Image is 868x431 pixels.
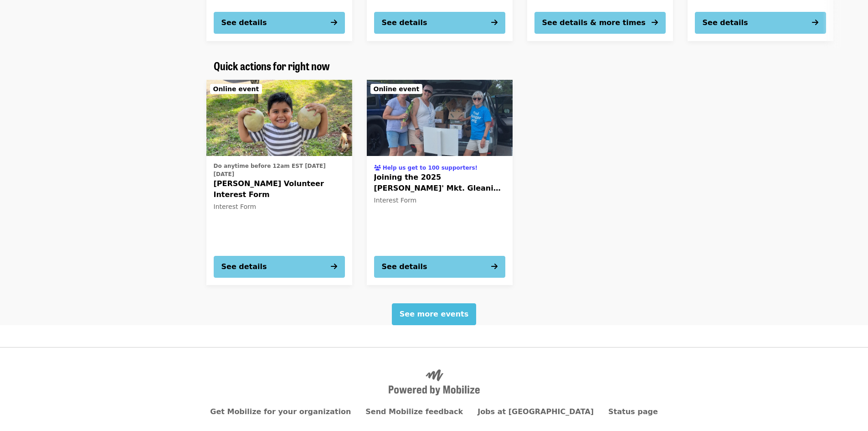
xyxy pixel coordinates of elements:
img: SoSA Volunteer Interest Form organized by Society of St. Andrew [206,80,352,156]
a: Get Mobilize for your organization [210,407,351,416]
div: See details [221,17,267,28]
span: Online event [374,85,420,93]
i: arrow-right icon [491,18,498,27]
button: See more events [392,303,476,325]
span: Quick actions for right now [214,57,330,73]
i: arrow-right icon [331,262,337,271]
div: See details [221,261,267,272]
i: arrow-right icon [652,18,658,27]
div: See details [703,17,748,28]
button: See details [695,12,826,34]
span: Online event [213,85,259,93]
span: Help us get to 100 supporters! [383,165,478,171]
i: arrow-right icon [812,18,818,27]
span: See more events [400,310,468,318]
span: Joining the 2025 [PERSON_NAME]' Mkt. Gleaning Team [374,172,505,194]
button: See details & more times [534,12,666,34]
a: See details for "SoSA Volunteer Interest Form" [206,80,352,285]
a: Send Mobilize feedback [365,407,463,416]
img: Powered by Mobilize [389,369,480,396]
img: Joining the 2025 Montgomery Farmers' Mkt. Gleaning Team organized by Society of St. Andrew [367,80,513,156]
a: See details for "Joining the 2025 Montgomery Farmers' Mkt. Gleaning Team" [367,80,513,285]
a: Status page [608,407,658,416]
a: Jobs at [GEOGRAPHIC_DATA] [478,407,594,416]
div: Quick actions for right now [206,59,662,73]
a: See more events [392,310,476,318]
i: arrow-right icon [331,18,337,27]
span: Interest Form [374,197,417,204]
button: See details [214,256,345,278]
div: See details [382,17,427,28]
span: Interest Form [214,203,257,210]
nav: Primary footer navigation [214,406,655,417]
button: See details [374,256,505,278]
a: Quick actions for right now [214,59,330,73]
button: See details [214,12,345,34]
i: users icon [374,165,381,171]
i: arrow-right icon [491,262,498,271]
span: Do anytime before 12am EST [DATE][DATE] [214,163,326,177]
div: See details & more times [542,17,646,28]
div: See details [382,261,427,272]
span: [PERSON_NAME] Volunteer Interest Form [214,178,345,200]
button: See details [374,12,505,34]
